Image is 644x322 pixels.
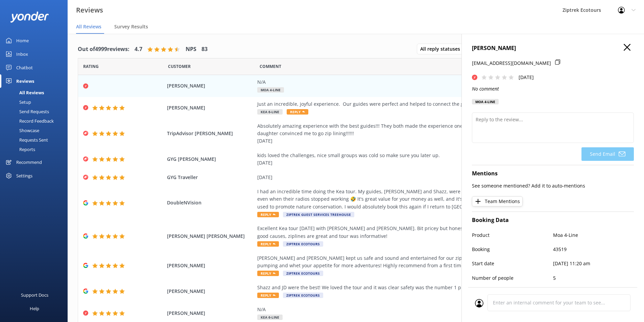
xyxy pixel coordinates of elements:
[472,196,523,206] button: Team Mentions
[4,126,68,135] a: Showcase
[472,99,499,104] div: Moa 4-Line
[257,254,565,270] div: [PERSON_NAME] and [PERSON_NAME] kept us safe and sound and entertained for our zipline! Great way...
[4,107,49,116] div: Send Requests
[553,274,634,282] p: 5
[472,59,551,67] p: [EMAIL_ADDRESS][DOMAIN_NAME]
[472,231,553,239] p: Product
[553,246,634,253] p: 43519
[257,306,565,313] div: N/A
[4,116,54,126] div: Record Feedback
[257,87,284,93] span: Moa 4-Line
[16,169,32,182] div: Settings
[257,225,565,240] div: Excellent Kea tour [DATE] with [PERSON_NAME] and [PERSON_NAME]. Bit pricey but honestly worth it ...
[420,45,464,53] span: All reply statuses
[4,88,68,97] a: All Reviews
[135,45,142,54] h4: 4.7
[167,174,254,181] span: GYG Traveller
[257,100,565,108] div: Just an incredible, joyful experience. Our guides were perfect and helped to connect the group br...
[167,199,254,206] span: DoubleNVision
[257,78,565,86] div: N/A
[76,5,103,16] h3: Reviews
[472,169,634,178] h4: Mentions
[201,45,208,54] h4: 83
[4,126,39,135] div: Showcase
[257,152,565,167] div: kids loved the challenges, nice small groups was cold so make sure you later up. [DATE]
[257,109,283,115] span: Kea 6-Line
[287,109,308,115] span: Reply
[553,231,634,239] p: Moa 4-Line
[257,284,565,291] div: Shazz and JD were the best! We loved the tour and it was clear safety was the number 1 priority.
[78,45,129,54] h4: Out of 4999 reviews:
[257,122,565,145] div: Absolutely amazing experience with the best guides!!! They both made the experience one to rememb...
[4,145,68,154] a: Reports
[4,97,31,107] div: Setup
[283,212,354,217] span: Ziptrek Guest Services Treehouse
[472,44,634,53] h4: [PERSON_NAME]
[260,63,281,70] span: Question
[519,74,534,81] p: [DATE]
[472,246,553,253] p: Booking
[114,23,148,30] span: Survey Results
[76,23,101,30] span: All Reviews
[4,135,48,145] div: Requests Sent
[4,97,68,107] a: Setup
[186,45,196,54] h4: NPS
[10,11,49,23] img: yonder-white-logo.png
[257,174,565,181] div: [DATE]
[167,104,254,112] span: [PERSON_NAME]
[167,309,254,317] span: [PERSON_NAME]
[167,82,254,90] span: [PERSON_NAME]
[16,61,33,74] div: Chatbot
[167,262,254,269] span: [PERSON_NAME]
[624,44,630,51] button: Close
[4,88,44,97] div: All Reviews
[16,34,29,47] div: Home
[472,182,634,190] p: See someone mentioned? Add it to auto-mentions
[16,155,42,169] div: Recommend
[16,47,28,61] div: Inbox
[475,299,483,307] img: user_profile.svg
[167,288,254,295] span: [PERSON_NAME]
[257,315,283,320] span: Kea 6-Line
[283,293,323,298] span: Ziptrek Ecotours
[257,188,565,210] div: I had an incredible time doing the Kea tour. My guides, [PERSON_NAME] and Shazz, were entertainin...
[167,130,254,137] span: TripAdvisor [PERSON_NAME]
[257,212,279,217] span: Reply
[472,216,634,225] h4: Booking Data
[553,260,634,267] p: [DATE] 11:20 am
[4,116,68,126] a: Record Feedback
[30,302,39,315] div: Help
[168,63,191,70] span: Date
[472,274,553,282] p: Number of people
[16,74,34,88] div: Reviews
[167,232,254,240] span: [PERSON_NAME] [PERSON_NAME]
[257,293,279,298] span: Reply
[283,271,323,276] span: Ziptrek Ecotours
[472,85,499,92] i: No comment
[21,288,48,302] div: Support Docs
[257,241,279,247] span: Reply
[257,271,279,276] span: Reply
[4,107,68,116] a: Send Requests
[167,155,254,163] span: GYG [PERSON_NAME]
[283,241,323,247] span: Ziptrek Ecotours
[472,260,553,267] p: Start date
[4,135,68,145] a: Requests Sent
[83,63,99,70] span: Date
[4,145,35,154] div: Reports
